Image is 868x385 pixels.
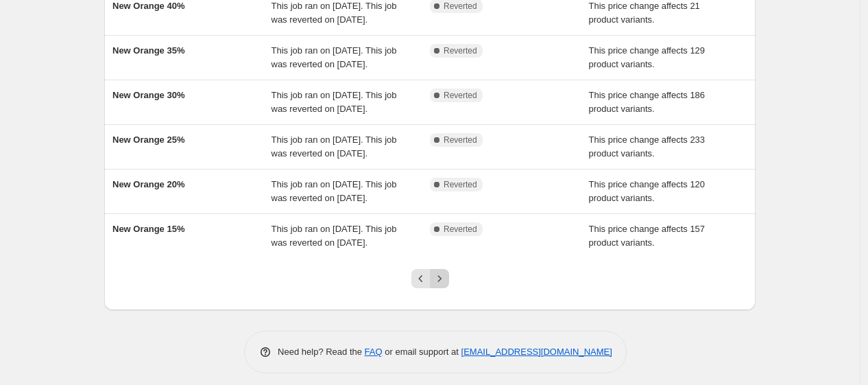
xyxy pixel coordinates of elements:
[444,179,477,190] span: Reverted
[589,1,700,25] span: This price change affects 21 product variants.
[272,45,397,69] span: This job ran on [DATE]. This job was reverted on [DATE].
[272,90,397,114] span: This job ran on [DATE]. This job was reverted on [DATE].
[461,347,612,357] a: [EMAIL_ADDRESS][DOMAIN_NAME]
[112,224,185,234] span: New Orange 15%
[411,269,431,288] button: Previous
[365,347,383,357] a: FAQ
[272,1,397,25] span: This job ran on [DATE]. This job was reverted on [DATE].
[272,135,397,159] span: This job ran on [DATE]. This job was reverted on [DATE].
[589,135,706,159] span: This price change affects 233 product variants.
[112,90,185,100] span: New Orange 30%
[444,1,477,12] span: Reverted
[383,347,461,357] span: or email support at
[272,179,397,203] span: This job ran on [DATE]. This job was reverted on [DATE].
[444,135,477,145] span: Reverted
[272,224,397,248] span: This job ran on [DATE]. This job was reverted on [DATE].
[430,269,449,288] button: Next
[112,179,185,189] span: New Orange 20%
[411,269,449,288] nav: Pagination
[112,1,185,11] span: New Orange 40%
[589,179,706,203] span: This price change affects 120 product variants.
[444,90,477,101] span: Reverted
[589,90,706,114] span: This price change affects 186 product variants.
[278,347,365,357] span: Need help? Read the
[589,224,706,248] span: This price change affects 157 product variants.
[444,45,477,56] span: Reverted
[112,135,185,145] span: New Orange 25%
[444,224,477,235] span: Reverted
[112,45,185,56] span: New Orange 35%
[589,45,706,69] span: This price change affects 129 product variants.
